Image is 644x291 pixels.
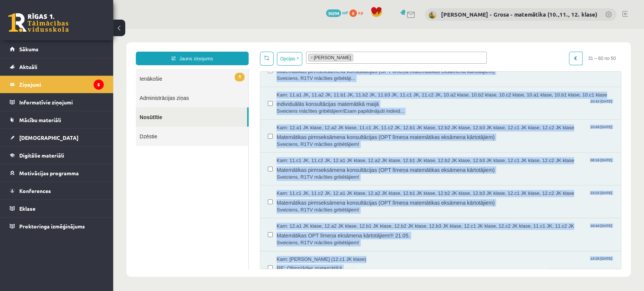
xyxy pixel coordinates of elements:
span: individuālās konsultācijas matemātikā maijā [163,69,500,79]
span: 08:16 [DATE] [475,128,500,134]
img: Laima Tukāne - Grosa - matemātika (10.,11., 12. klase) [429,11,436,19]
span: Sveiciens, R1TV mācīties gribētāji... [163,46,500,53]
a: Jauns ziņojums [23,23,135,36]
span: Sveiciens, R1TV mācīties gribētājiem! [163,145,500,152]
span: 10:42 [DATE] [475,69,500,75]
span: 23:22 [DATE] [475,161,500,167]
a: Digitālie materiāli [10,147,104,164]
span: xp [358,9,363,15]
span: 30294 [326,9,341,17]
a: Konferences [10,182,104,199]
a: 4Ienākošie [23,40,135,59]
a: Mācību materiāli [10,111,104,129]
a: Sākums [10,40,104,58]
span: Matemātikas pirmseksāmena konsultācijas (OPT līmeņa matemātikas eksāmena kārtotājiem) [163,103,500,112]
span: Digitālie materiāli [19,152,64,159]
a: Aktuāli [10,58,104,75]
span: Kam: 12.a1 JK klase, 12.a2 JK klase, 11.c1 JK, 11.c2 JK, 12.b1 JK klase, 12.b2 JK klase, 12.b3 JK... [163,95,461,103]
a: Kam: 11.a1 JK, 11.a2 JK, 11.b1 JK, 11.b2 JK, 11.b3 JK, 11.c1 JK, 11.c2 JK, 10.a2 klase, 10.b2 kla... [163,63,500,86]
span: Matemātikas pirmseksāmena konsultācijas (OPT līmeņa matemātikas eksāmena kārtotājiem) [163,135,500,145]
span: × [197,25,200,32]
a: Proktoringa izmēģinājums [10,217,104,235]
span: Sākums [19,46,38,52]
span: Sveiciens, R1TV mācīties gribētājiem! [163,210,500,217]
button: Opcijas [164,23,189,37]
span: Mācību materiāli [19,116,61,123]
span: Proktoringa izmēģinājums [19,223,85,230]
span: Kam: 11.a1 JK, 11.a2 JK, 11.b1 JK, 11.b2 JK, 11.b3 JK, 11.c1 JK, 11.c2 JK, 10.a2 klase, 10.b2 kla... [163,63,494,70]
a: Nosūtītie [23,78,134,98]
span: Kam: 11.c1 JK, 11.c2 JK, 12.a1 JK klase, 12.a2 JK klase, 12.b1 JK klase, 12.b2 JK klase, 12.b3 JK... [163,128,461,135]
span: Matemātikas pirmseksāmena konsultācijas (OPT līmeņa matemātikas eksāmena kārtotājiem) [163,168,500,178]
a: Ziņojumi5 [10,76,104,93]
span: [DEMOGRAPHIC_DATA] [19,134,78,141]
span: Kam: [PERSON_NAME] (12.c1 JK klase) [163,227,253,234]
a: [DEMOGRAPHIC_DATA] [10,129,104,146]
a: Motivācijas programma [10,164,104,182]
a: Kam: 12.a1 JK klase, 12.a2 JK klase, 12.b1 JK klase, 12.b2 JK klase, 12.b3 JK klase, 12.c1 JK kla... [163,194,500,217]
span: Eklase [19,205,35,212]
span: Kam: 12.a1 JK klase, 12.a2 JK klase, 12.b1 JK klase, 12.b2 JK klase, 12.b3 JK klase, 12.c1 JK kla... [163,194,461,201]
span: Matemātikas OPT līmeņa eksāmena kārtotājiem!!! 21.05. [163,201,500,210]
span: Sveiciens, R1TV mācīties gribētājiem! [163,112,500,119]
span: Motivācijas programma [19,170,79,176]
a: Informatīvie ziņojumi [10,93,104,111]
span: 31 – 60 no 50 [469,23,508,36]
span: Aktuāli [19,63,37,70]
a: 30294 mP [326,9,348,15]
span: 10:49 [DATE] [475,95,500,101]
legend: Informatīvie ziņojumi [19,93,104,111]
i: 5 [94,80,104,90]
a: Administrācijas ziņas [23,59,135,78]
a: Kam: 12.a1 JK klase, 12.a2 JK klase, 11.c1 JK, 11.c2 JK, 12.b1 JK klase, 12.b2 JK klase, 12.b3 JK... [163,95,500,119]
span: Sveiciens mācīties gribētājiem!Esam papildinājuši individ... [163,79,500,86]
span: Sveiciens, R1TV mācīties gribētājiem! [163,178,500,185]
span: 0 [349,9,357,17]
span: mP [342,9,348,15]
a: Dzēstie [23,98,135,117]
a: 0 xp [349,9,367,15]
span: 4 [121,44,131,52]
a: Kam: 11.c1 JK, 11.c2 JK, 12.a1 JK klase, 12.a2 JK klase, 12.b1 JK klase, 12.b2 JK klase, 12.b3 JK... [163,161,500,184]
a: Rīgas 1. Tālmācības vidusskola [8,13,69,32]
span: RE: Olimpiādes matemātikā [163,234,500,243]
a: Kam: 11.c1 JK, 11.c2 JK, 12.a1 JK klase, 12.a2 JK klase, 12.b1 JK klase, 12.b2 JK klase, 12.b3 JK... [163,128,500,152]
span: 18:44 [DATE] [475,194,500,199]
a: Eklase [10,200,104,217]
span: 14:26 [DATE] [475,227,500,233]
span: Kam: 11.c1 JK, 11.c2 JK, 12.a1 JK klase, 12.a2 JK klase, 12.b1 JK klase, 12.b2 JK klase, 12.b3 JK... [163,161,461,168]
span: Konferences [19,187,51,194]
legend: Ziņojumi [19,76,104,93]
a: [PERSON_NAME] - Grosa - matemātika (10.,11., 12. klase) [441,11,597,18]
li: Mārtiņš Baklāns [195,25,240,32]
a: Kam: [PERSON_NAME] (12.c1 JK klase) 14:26 [DATE] RE: Olimpiādes matemātikā [163,227,500,250]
